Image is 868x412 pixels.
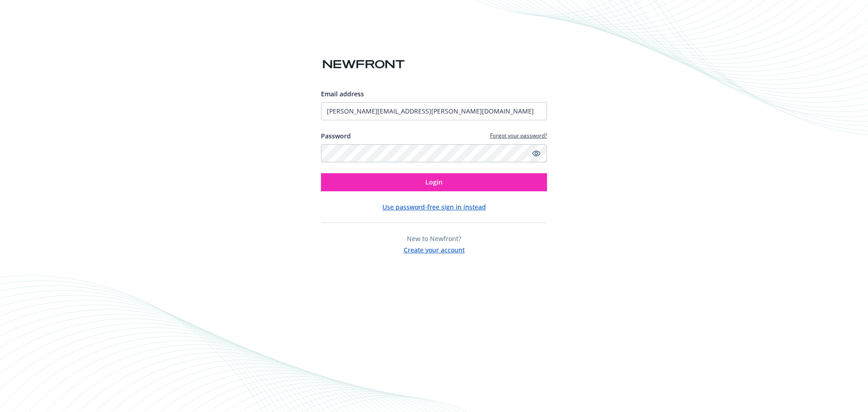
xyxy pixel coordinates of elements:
[321,173,547,191] button: Login
[321,57,406,72] img: Newfront logo
[321,131,351,141] label: Password
[490,132,547,139] a: Forgot your password?
[382,202,486,212] button: Use password-free sign in instead
[531,148,542,159] a: Show password
[321,90,364,98] span: Email address
[407,234,461,243] span: New to Newfront?
[321,144,547,162] input: Enter your password
[321,102,547,120] input: Enter your email
[425,178,443,186] span: Login
[404,243,465,255] button: Create your account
